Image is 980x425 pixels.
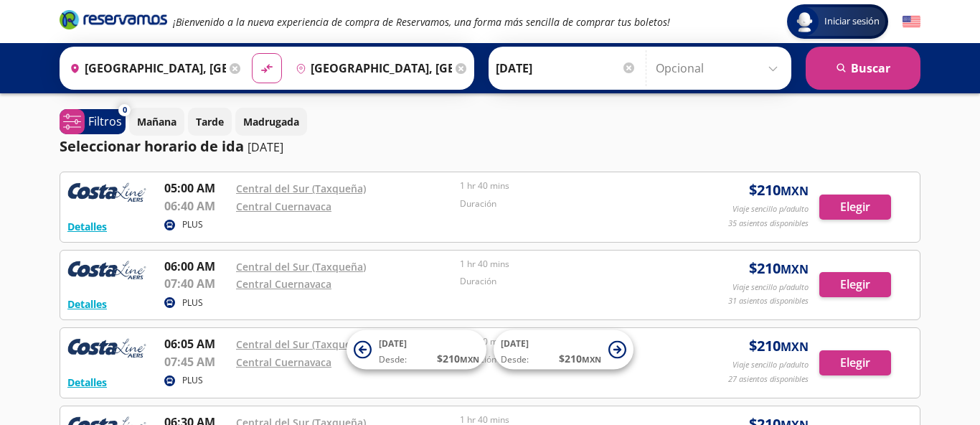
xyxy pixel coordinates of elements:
[137,114,176,129] p: Mañana
[182,218,203,231] p: PLUS
[196,114,224,129] p: Tarde
[164,179,229,197] p: 05:00 AM
[781,261,809,277] small: MXN
[129,108,184,136] button: Mañana
[164,258,229,275] p: 06:00 AM
[243,114,299,129] p: Madrugada
[188,108,232,136] button: Tarde
[235,108,307,136] button: Madrugada
[494,330,633,370] button: [DATE]Desde:$210MXN
[67,219,107,234] button: Detalles
[559,351,601,366] span: $ 210
[749,335,809,357] span: $ 210
[732,359,809,371] p: Viaje sencillo p/adulto
[236,277,331,291] a: Central Cuernavaca
[656,50,784,86] input: Opcional
[123,104,127,116] span: 0
[460,179,677,192] p: 1 hr 40 mins
[164,197,229,215] p: 06:40 AM
[67,375,107,390] button: Detalles
[67,258,146,286] img: RESERVAMOS
[60,9,167,30] i: Brand Logo
[728,218,809,230] p: 35 asientos disponibles
[236,200,331,213] a: Central Cuernavaca
[379,353,407,366] span: Desde:
[173,15,670,29] em: ¡Bienvenido a la nueva experiencia de compra de Reservamos, una forma más sencilla de comprar tus...
[290,50,452,86] input: Buscar Destino
[182,374,203,387] p: PLUS
[728,295,809,307] p: 31 asientos disponibles
[732,203,809,215] p: Viaje sencillo p/adulto
[806,47,920,90] button: Buscar
[379,337,407,350] span: [DATE]
[236,260,366,274] a: Central del Sur (Taxqueña)
[819,14,885,29] span: Iniciar sesión
[903,13,920,31] button: English
[164,335,229,352] p: 06:05 AM
[164,275,229,292] p: 07:40 AM
[236,355,331,369] a: Central Cuernavaca
[64,50,226,86] input: Buscar Origen
[819,350,891,375] button: Elegir
[728,373,809,386] p: 27 asientos disponibles
[460,197,677,210] p: Duración
[781,339,809,355] small: MXN
[88,113,122,130] p: Filtros
[437,351,479,366] span: $ 210
[460,258,677,271] p: 1 hr 40 mins
[819,272,891,297] button: Elegir
[781,183,809,199] small: MXN
[60,109,126,134] button: 0Filtros
[60,136,244,157] p: Seleccionar horario de ida
[501,353,529,366] span: Desde:
[67,296,107,312] button: Detalles
[501,337,529,350] span: [DATE]
[60,9,167,34] a: Brand Logo
[67,335,146,364] img: RESERVAMOS
[819,195,891,220] button: Elegir
[749,179,809,201] span: $ 210
[460,354,479,365] small: MXN
[248,139,283,156] p: [DATE]
[236,337,366,351] a: Central del Sur (Taxqueña)
[582,354,601,365] small: MXN
[347,330,486,370] button: [DATE]Desde:$210MXN
[236,182,366,195] a: Central del Sur (Taxqueña)
[749,258,809,279] span: $ 210
[164,353,229,370] p: 07:45 AM
[182,296,203,309] p: PLUS
[732,281,809,294] p: Viaje sencillo p/adulto
[496,50,636,86] input: Elegir Fecha
[67,179,146,208] img: RESERVAMOS
[460,275,677,288] p: Duración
